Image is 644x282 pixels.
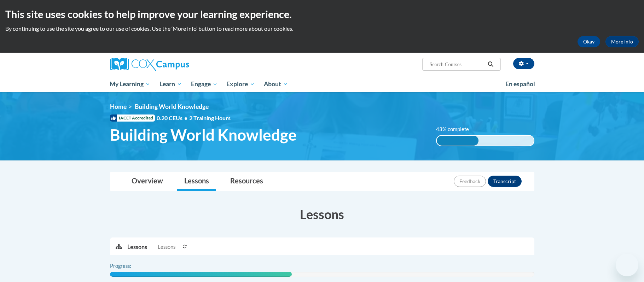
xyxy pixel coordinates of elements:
[155,76,186,92] a: Learn
[186,76,222,92] a: Engage
[223,172,270,191] a: Resources
[110,80,150,88] span: My Learning
[505,80,535,88] span: En español
[157,114,189,122] span: 0.20 CEUs
[184,114,187,121] span: •
[501,77,540,92] a: En español
[110,205,534,223] h3: Lessons
[437,136,478,146] div: 43% complete
[110,58,244,71] a: Cox Campus
[264,80,288,88] span: About
[513,58,534,69] button: Account Settings
[222,76,259,92] a: Explore
[226,80,255,88] span: Explore
[158,243,175,251] span: Lessons
[110,114,155,122] span: IACET Accredited
[110,103,127,110] a: Home
[429,60,485,69] input: Search Courses
[135,103,209,110] span: Building World Knowledge
[124,172,170,191] a: Overview
[616,254,638,276] iframe: Button to launch messaging window
[191,80,217,88] span: Engage
[605,36,639,47] a: More Info
[127,243,147,251] p: Lessons
[177,172,216,191] a: Lessons
[105,76,155,92] a: My Learning
[5,7,639,21] h2: This site uses cookies to help improve your learning experience.
[5,25,639,33] p: By continuing to use the site you agree to our use of cookies. Use the ‘More info’ button to read...
[99,76,545,92] div: Main menu
[454,176,486,187] button: Feedback
[110,58,189,71] img: Cox Campus
[485,60,496,69] button: Search
[488,176,522,187] button: Transcript
[436,125,477,133] label: 43% complete
[189,114,231,121] span: 2 Training Hours
[159,80,182,88] span: Learn
[110,262,151,270] label: Progress:
[578,36,600,47] button: Okay
[110,125,297,144] span: Building World Knowledge
[259,76,292,92] a: About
